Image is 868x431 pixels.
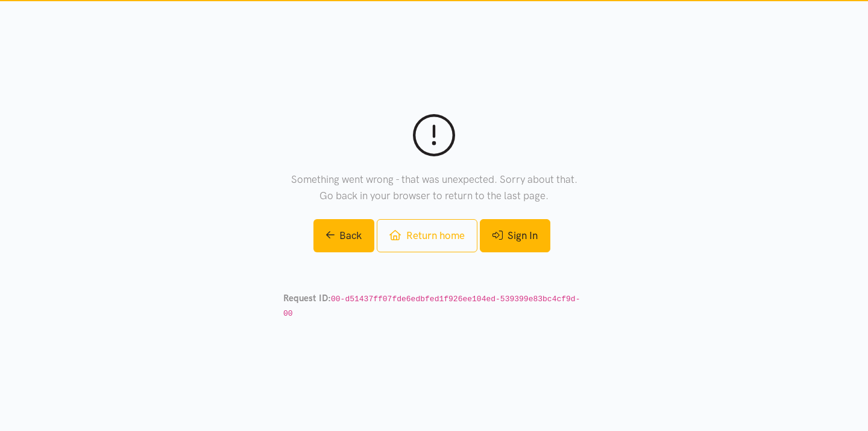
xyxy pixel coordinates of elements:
a: Back [313,219,375,252]
a: Return home [377,219,477,252]
code: 00-d51437ff07fde6edbfed1f926ee104ed-539399e83bc4cf9d-00 [283,295,580,318]
a: Sign In [480,219,550,252]
strong: Request ID: [283,293,331,304]
p: Something went wrong - that was unexpected. Sorry about that. Go back in your browser to return t... [283,171,585,204]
